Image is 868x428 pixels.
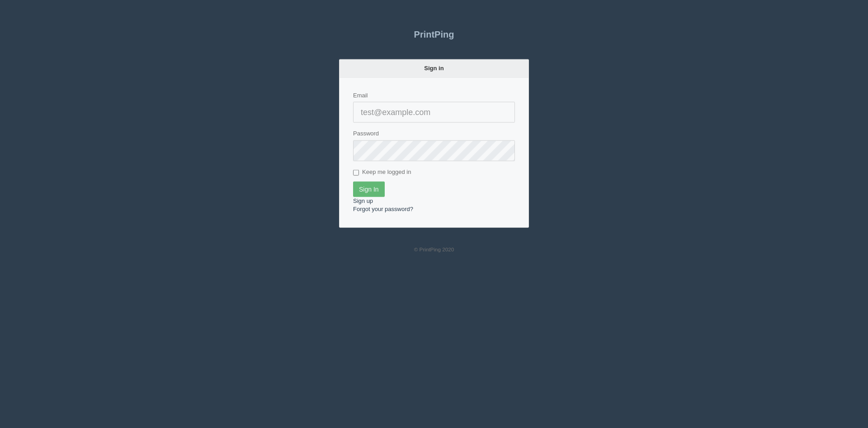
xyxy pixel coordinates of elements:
input: test@example.com [353,101,515,122]
label: Keep me logged in [353,168,411,177]
small: © PrintPing 2020 [414,246,454,252]
strong: Sign in [424,64,443,71]
a: Sign up [353,197,373,204]
input: Keep me logged in [353,169,359,175]
label: Email [353,91,368,100]
a: Forgot your password? [353,205,413,212]
label: Password [353,129,379,138]
a: PrintPing [339,23,529,45]
input: Sign In [353,181,385,197]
